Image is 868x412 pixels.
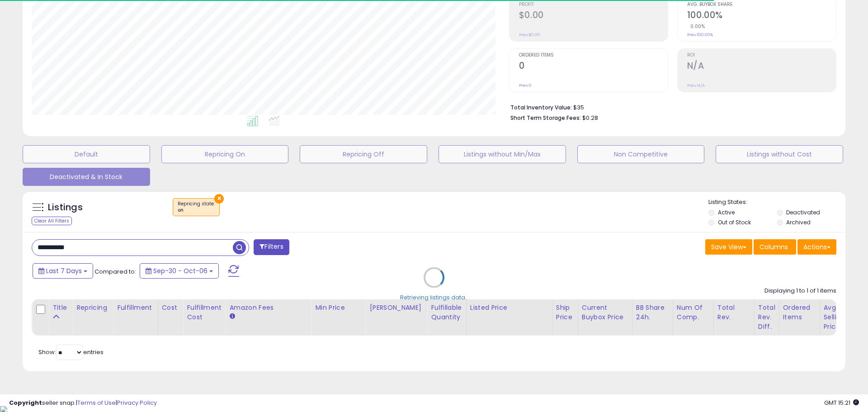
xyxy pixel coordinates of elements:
[161,145,289,163] button: Repricing On
[519,10,668,22] h2: $0.00
[400,293,468,301] div: Retrieving listings data..
[687,2,836,7] span: Avg. Buybox Share
[510,104,572,111] b: Total Inventory Value:
[687,61,836,73] h2: N/A
[519,32,540,38] small: Prev: $0.00
[716,145,843,163] button: Listings without Cost
[582,114,598,122] span: $0.28
[77,398,116,407] a: Terms of Use
[510,101,830,112] li: $35
[510,114,581,122] b: Short Term Storage Fees:
[117,398,157,407] a: Privacy Policy
[824,398,859,407] span: 2025-10-14 15:21 GMT
[687,53,836,58] span: ROI
[687,23,705,30] small: 0.00%
[23,145,150,163] button: Default
[519,83,532,88] small: Prev: 0
[9,399,157,407] div: seller snap | |
[519,2,668,7] span: Profit
[577,145,705,163] button: Non Competitive
[9,398,42,407] strong: Copyright
[519,53,668,58] span: Ordered Items
[519,61,668,73] h2: 0
[687,32,713,38] small: Prev: 100.00%
[687,83,705,88] small: Prev: N/A
[439,145,566,163] button: Listings without Min/Max
[687,10,836,22] h2: 100.00%
[300,145,427,163] button: Repricing Off
[23,168,150,186] button: Deactivated & In Stock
